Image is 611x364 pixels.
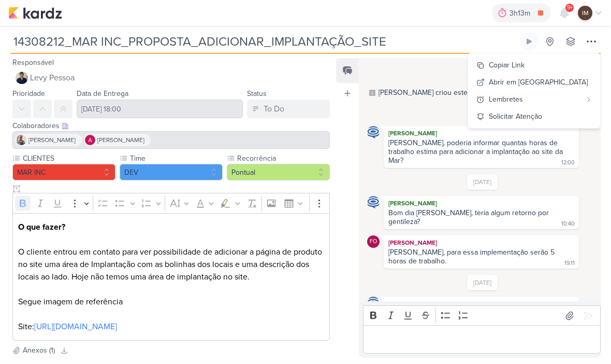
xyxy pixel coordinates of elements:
button: Copiar Link [468,57,600,74]
p: O cliente entrou em contato para ver possibilidade de adicionar a página de produto no site uma á... [18,221,325,333]
div: [PERSON_NAME], para essa implementação serão 5 horas de trabalho. [388,248,557,265]
div: [PERSON_NAME] [386,299,577,309]
button: To Do [247,100,330,118]
div: Abrir em [GEOGRAPHIC_DATA] [489,77,588,88]
span: Levy Pessoa [30,72,75,84]
label: Recorrência [236,153,330,164]
div: Copiar Link [489,60,525,71]
div: Bom dia [PERSON_NAME], teria algum retorno por gentileza? [388,208,551,226]
button: Pontual [227,164,330,180]
div: Editor editing area: main [363,325,601,354]
div: [PERSON_NAME] [386,237,577,248]
div: [PERSON_NAME] [386,198,577,208]
img: Caroline Traven De Andrade [367,126,380,138]
div: 12:00 [561,159,575,167]
strong: O que fazer? [18,222,65,232]
span: 9+ [567,4,573,12]
a: [URL][DOMAIN_NAME] [34,321,117,332]
div: 19:11 [564,259,575,268]
div: Isabella Machado Guimarães [578,6,592,20]
img: Alessandra Gomes [85,135,95,145]
div: Editor editing area: main [12,213,330,341]
img: Caroline Traven De Andrade [367,196,380,208]
button: Solicitar Atenção [468,108,600,125]
input: Kard Sem Título [10,32,518,51]
label: Responsável [12,58,54,67]
div: Fabio Oliveira [367,235,380,248]
img: Levy Pessoa [16,72,28,84]
label: CLIENTES [22,153,115,164]
span: [PERSON_NAME] [97,135,144,145]
label: Data de Entrega [77,89,128,98]
p: FO [370,239,377,245]
div: [PERSON_NAME], poderia informar quantas horas de trabalho estima para adicionar a implantação ao ... [388,138,565,165]
label: Status [247,89,267,98]
button: Levy Pessoa [12,68,330,87]
button: DEV [120,164,223,180]
span: [PERSON_NAME] [28,135,76,145]
div: Colaboradores [12,120,330,131]
button: MAR INC [12,164,115,180]
div: Anexos (1) [23,345,55,356]
div: Editor toolbar [12,193,330,213]
label: Prioridade [12,89,45,98]
div: To Do [264,103,284,115]
div: [PERSON_NAME] criou este kard [379,87,484,98]
input: Select a date [77,100,243,118]
div: [PERSON_NAME] [386,128,577,138]
button: Abrir em [GEOGRAPHIC_DATA] [468,74,600,91]
div: 3h13m [510,8,533,19]
img: kardz.app [8,7,62,19]
p: IM [582,8,589,18]
button: Lembretes [468,91,600,108]
img: Iara Santos [16,135,26,145]
div: Solicitar Atenção [489,111,542,122]
label: Time [129,153,223,164]
div: Ligar relógio [525,37,533,46]
div: Editor toolbar [363,305,601,326]
div: Lembretes [489,94,581,105]
div: 10:40 [561,220,575,228]
img: Caroline Traven De Andrade [367,297,380,309]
